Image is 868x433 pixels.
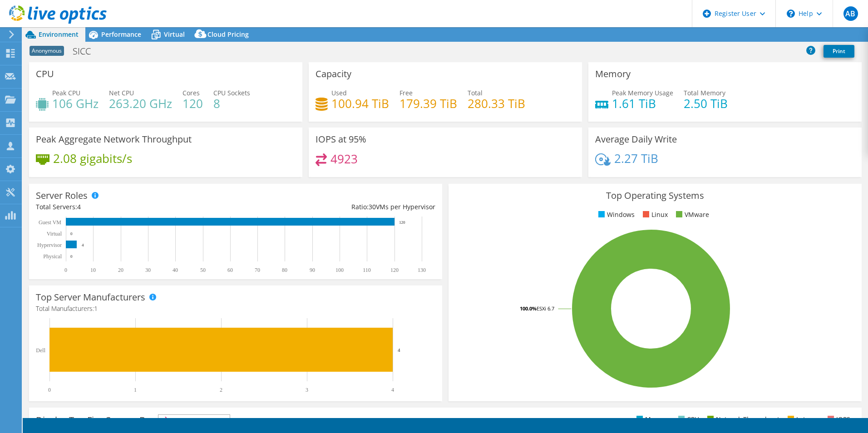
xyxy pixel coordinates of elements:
svg: \n [787,10,795,18]
span: Net CPU [109,89,134,97]
span: Performance [101,30,141,39]
li: Linux [641,210,668,220]
span: Peak CPU [52,89,80,97]
h4: 106 GHz [52,98,99,108]
span: Cloud Pricing [207,30,249,39]
h4: 2.08 gigabits/s [53,153,132,163]
span: IOPS [158,415,230,426]
h4: 179.39 TiB [399,98,457,108]
span: 4 [77,202,81,211]
h4: 280.33 TiB [468,98,525,108]
text: 20 [118,267,123,273]
span: Anonymous [30,46,64,56]
span: Used [331,89,347,97]
h3: Memory [595,69,631,79]
span: CPU Sockets [213,89,250,97]
text: 100 [335,267,344,273]
li: IOPS [825,414,850,424]
text: 50 [200,267,206,273]
text: 90 [310,267,315,273]
text: 0 [48,387,51,393]
text: 10 [90,267,96,273]
h4: 120 [182,98,203,108]
h4: 4923 [330,154,358,164]
text: 0 [70,231,73,236]
h4: 8 [213,98,250,108]
text: 120 [390,267,399,273]
text: 2 [220,387,222,393]
h3: Server Roles [36,191,88,201]
li: VMware [674,210,709,220]
span: Total Memory [684,89,725,97]
h3: Top Operating Systems [455,191,855,201]
span: 30 [369,202,376,211]
span: AB [843,6,858,21]
h4: 263.20 GHz [109,98,172,108]
text: 4 [82,243,84,247]
text: 1 [134,387,137,393]
text: 70 [255,267,260,273]
text: Guest VM [39,219,61,226]
text: Virtual [47,231,62,237]
h3: CPU [36,69,54,79]
h3: Peak Aggregate Network Throughput [36,134,192,144]
span: Peak Memory Usage [612,89,673,97]
span: Virtual [164,30,185,39]
div: Total Servers: [36,202,236,212]
text: 110 [363,267,371,273]
text: Hypervisor [37,242,62,248]
text: 60 [227,267,233,273]
span: Total [468,89,483,97]
text: 4 [391,387,394,393]
text: 0 [70,254,73,259]
h1: SICC [69,46,105,56]
h4: 1.61 TiB [612,98,673,108]
div: Ratio: VMs per Hypervisor [236,202,435,212]
h3: Average Daily Write [595,134,677,144]
h3: Capacity [316,69,351,79]
h4: Total Manufacturers: [36,304,435,314]
text: 80 [282,267,287,273]
h3: Top Server Manufacturers [36,292,145,302]
span: 1 [94,304,98,313]
h4: 100.94 TiB [331,98,389,108]
text: 120 [399,220,405,225]
h4: 2.50 TiB [684,98,728,108]
text: 130 [418,267,426,273]
li: Latency [785,414,819,424]
li: Network Throughput [705,414,779,424]
text: Dell [36,347,45,354]
li: Memory [634,414,670,424]
tspan: ESXi 6.7 [537,305,554,312]
li: CPU [676,414,699,424]
text: 30 [145,267,151,273]
span: Environment [39,30,79,39]
text: 40 [173,267,178,273]
h3: IOPS at 95% [316,134,366,144]
span: Cores [182,89,200,97]
li: Windows [596,210,635,220]
text: 4 [398,347,400,353]
text: 3 [306,387,308,393]
a: Print [824,45,854,58]
text: Physical [43,253,62,260]
tspan: 100.0% [520,305,537,312]
h4: 2.27 TiB [614,153,658,163]
text: 0 [64,267,67,273]
span: Free [399,89,413,97]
